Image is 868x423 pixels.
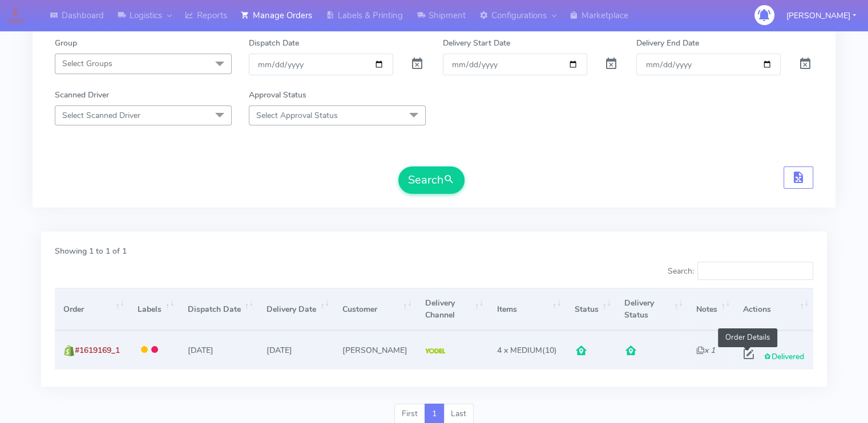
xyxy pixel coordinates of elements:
[179,288,258,331] th: Dispatch Date: activate to sort column ascending
[334,288,417,331] th: Customer: activate to sort column ascending
[249,37,299,49] label: Dispatch Date
[497,345,557,356] span: (10)
[667,262,813,280] label: Search:
[734,288,813,331] th: Actions: activate to sort column ascending
[75,345,120,356] span: #1619169_1
[179,331,258,369] td: [DATE]
[616,288,688,331] th: Delivery Status: activate to sort column ascending
[697,262,813,280] input: Search:
[55,288,129,331] th: Order: activate to sort column ascending
[696,345,715,356] i: x 1
[764,351,804,362] span: Delivered
[55,37,77,49] label: Group
[55,245,127,257] label: Showing 1 to 1 of 1
[398,166,465,194] button: Search
[566,288,616,331] th: Status: activate to sort column ascending
[425,348,445,354] img: Yodel
[55,89,109,101] label: Scanned Driver
[497,345,542,356] span: 4 x MEDIUM
[688,288,735,331] th: Notes: activate to sort column ascending
[62,110,140,121] span: Select Scanned Driver
[63,345,75,356] img: shopify.png
[488,288,566,331] th: Items: activate to sort column ascending
[258,288,334,331] th: Delivery Date: activate to sort column ascending
[129,288,179,331] th: Labels: activate to sort column ascending
[778,4,865,27] button: [PERSON_NAME]
[62,58,112,69] span: Select Groups
[636,37,699,49] label: Delivery End Date
[334,331,417,369] td: [PERSON_NAME]
[249,89,306,101] label: Approval Status
[258,331,334,369] td: [DATE]
[417,288,488,331] th: Delivery Channel: activate to sort column ascending
[256,110,338,121] span: Select Approval Status
[443,37,510,49] label: Delivery Start Date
